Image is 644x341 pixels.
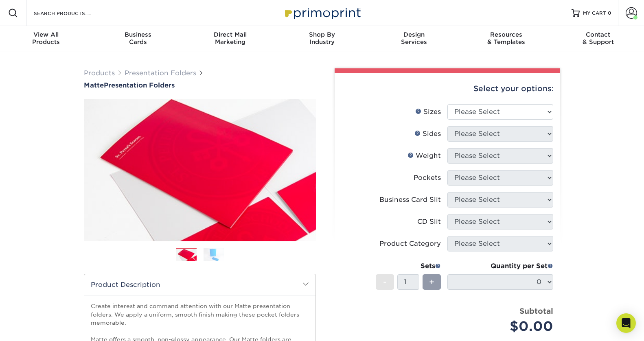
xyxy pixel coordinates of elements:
a: Products [84,69,115,77]
div: Quantity per Set [447,261,553,271]
div: CD Slit [417,217,441,227]
input: SEARCH PRODUCTS..... [33,8,112,18]
a: MattePresentation Folders [84,81,316,89]
img: Presentation Folders 02 [204,247,224,262]
a: Direct MailMarketing [184,26,276,52]
h1: Presentation Folders [84,81,316,89]
div: Industry [276,31,368,46]
img: Matte 01 [84,90,316,250]
div: Cards [92,31,184,46]
span: + [429,276,434,288]
div: Sides [414,129,441,139]
strong: Subtotal [519,306,553,315]
span: Design [368,31,460,38]
div: & Templates [460,31,552,46]
a: DesignServices [368,26,460,52]
div: $0.00 [453,317,553,336]
div: Open Intercom Messenger [616,313,636,333]
span: - [383,276,387,288]
iframe: Google Customer Reviews [2,316,69,338]
span: MY CART [583,10,606,17]
a: Presentation Folders [125,69,196,77]
div: Sets [376,261,441,271]
a: Shop ByIndustry [276,26,368,52]
a: Resources& Templates [460,26,552,52]
div: Services [368,31,460,46]
div: Product Category [379,239,441,249]
div: Pockets [414,173,441,183]
a: Contact& Support [552,26,644,52]
span: Contact [552,31,644,38]
span: 0 [608,10,611,16]
span: Resources [460,31,552,38]
img: Primoprint [281,4,363,22]
h2: Product Description [84,274,315,295]
div: Weight [407,151,441,161]
div: & Support [552,31,644,46]
span: Shop By [276,31,368,38]
div: Business Card Slit [379,195,441,205]
a: BusinessCards [92,26,184,52]
div: Select your options: [341,73,554,104]
div: Sizes [415,107,441,117]
span: Direct Mail [184,31,276,38]
img: Presentation Folders 01 [176,248,197,262]
span: Matte [84,81,104,89]
div: Marketing [184,31,276,46]
span: Business [92,31,184,38]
